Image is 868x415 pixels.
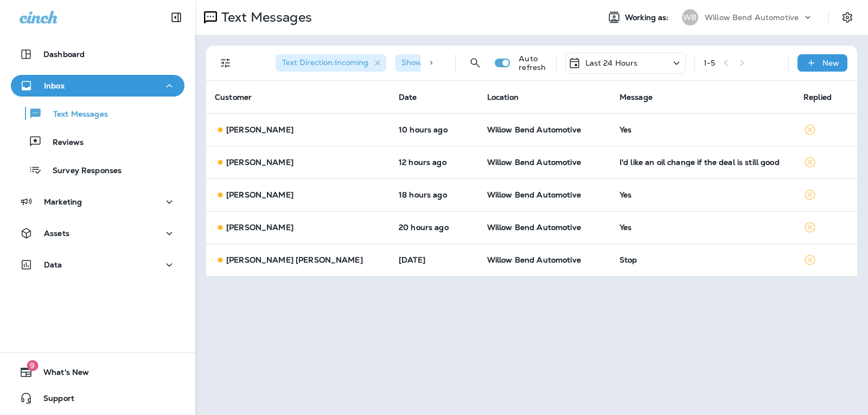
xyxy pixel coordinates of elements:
[282,58,368,67] span: Text Direction : Incoming
[487,125,581,135] span: Willow Bend Automotive
[487,255,581,265] span: Willow Bend Automotive
[11,191,184,213] button: Marketing
[226,223,293,232] p: [PERSON_NAME]
[44,81,65,90] p: Inbox
[11,102,184,125] button: Text Messages
[226,158,293,167] p: [PERSON_NAME]
[44,229,69,238] p: Assets
[43,50,85,59] p: Dashboard
[395,54,550,72] div: Show Start/Stop/Unsubscribe:true
[399,158,470,167] p: Sep 21, 2025 07:06 PM
[705,13,799,22] p: Willow Bend Automotive
[11,361,184,383] button: 9What's New
[399,223,470,232] p: Sep 21, 2025 11:23 AM
[42,138,84,148] p: Reviews
[519,54,547,72] p: Auto refresh
[620,158,786,167] div: I'd like an oil change if the deal is still good
[215,52,237,74] button: Filters
[217,9,312,25] p: Text Messages
[822,59,839,67] p: New
[620,190,786,199] div: Yes
[276,54,386,72] div: Text Direction:Incoming
[11,158,184,181] button: Survey Responses
[226,256,363,264] p: [PERSON_NAME] [PERSON_NAME]
[625,13,671,22] span: Working as:
[620,223,786,232] div: Yes
[399,92,417,102] span: Date
[620,256,786,264] div: Stop
[11,43,184,65] button: Dashboard
[682,9,698,25] div: WB
[620,125,786,134] div: Yes
[42,110,108,120] p: Text Messages
[161,7,192,28] button: Collapse Sidebar
[11,387,184,409] button: Support
[42,166,122,176] p: Survey Responses
[487,190,581,200] span: Willow Bend Automotive
[803,92,832,102] span: Replied
[487,222,581,232] span: Willow Bend Automotive
[487,157,581,167] span: Willow Bend Automotive
[464,52,486,74] button: Search Messages
[33,368,89,381] span: What's New
[44,260,62,269] p: Data
[215,92,252,102] span: Customer
[487,92,519,102] span: Location
[11,222,184,244] button: Assets
[399,190,470,199] p: Sep 21, 2025 01:13 PM
[704,59,715,67] div: 1 - 5
[226,125,293,134] p: [PERSON_NAME]
[401,58,532,67] span: Show Start/Stop/Unsubscribe : true
[620,92,653,102] span: Message
[11,130,184,153] button: Reviews
[226,190,293,199] p: [PERSON_NAME]
[585,59,638,67] p: Last 24 Hours
[399,256,470,264] p: Sep 20, 2025 08:00 PM
[399,125,470,134] p: Sep 21, 2025 09:48 PM
[33,394,74,407] span: Support
[44,197,82,206] p: Marketing
[11,254,184,276] button: Data
[838,8,857,27] button: Settings
[27,360,38,371] span: 9
[11,75,184,97] button: Inbox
